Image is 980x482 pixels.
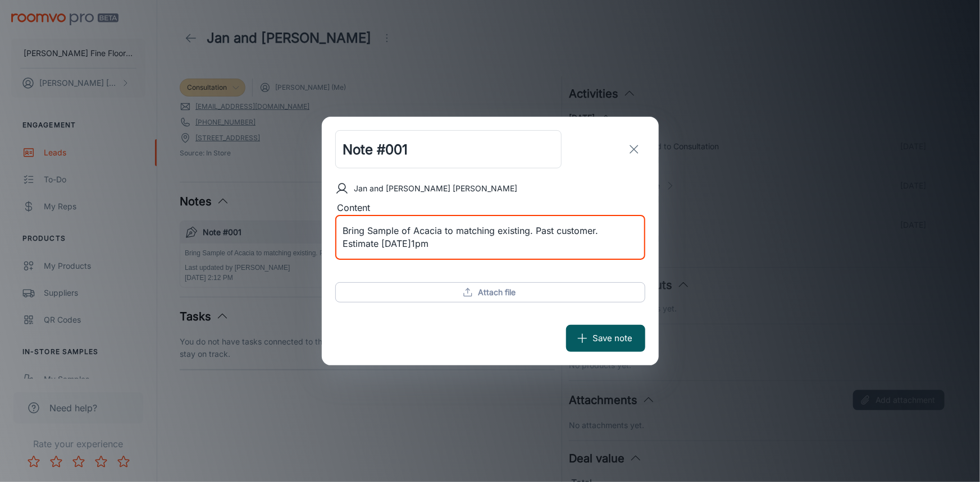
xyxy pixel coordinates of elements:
[623,138,645,160] button: exit
[354,182,518,195] p: Jan and [PERSON_NAME] [PERSON_NAME]
[335,282,645,302] button: Attach file
[335,201,645,215] div: Content
[343,224,637,250] textarea: Bring Sample of Acacia to matching existing. Past customer. Estimate [DATE]1pm
[335,130,562,168] input: Title
[566,325,645,352] button: Save note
